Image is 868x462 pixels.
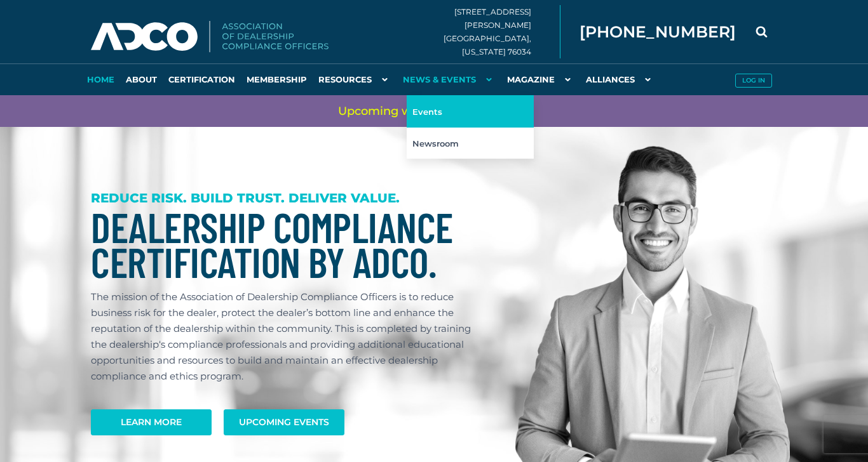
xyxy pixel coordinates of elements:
[91,190,484,206] h3: REDUCE RISK. BUILD TRUST. DELIVER VALUE.
[580,24,736,40] span: [PHONE_NUMBER]
[338,103,531,119] span: Upcoming webinars —
[91,209,484,279] h1: Dealership Compliance Certification by ADCO.
[729,63,777,95] a: Log in
[397,63,501,95] a: News & Events
[407,127,534,159] a: Newsroom
[81,63,120,95] a: Home
[580,63,660,95] a: Alliances
[444,5,560,58] div: [STREET_ADDRESS][PERSON_NAME] [GEOGRAPHIC_DATA], [US_STATE] 76034
[735,74,772,88] button: Log in
[91,409,212,435] a: Learn More
[241,63,313,95] a: Membership
[224,409,344,435] a: Upcoming Events
[313,63,397,95] a: Resources
[91,21,329,53] img: Association of Dealership Compliance Officers logo
[120,63,163,95] a: About
[407,95,534,127] a: Events
[91,289,484,384] p: The mission of the Association of Dealership Compliance Officers is to reduce business risk for t...
[501,63,580,95] a: Magazine
[163,63,241,95] a: Certification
